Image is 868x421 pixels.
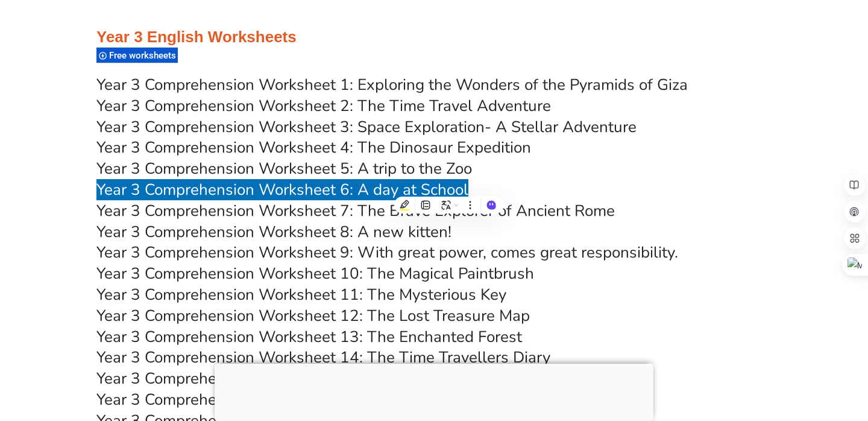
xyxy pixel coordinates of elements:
iframe: Advertisement [215,364,653,418]
a: Year 3 Comprehension Worksheet 4: The Dinosaur Expedition [96,137,531,158]
span: Free worksheets [109,50,180,61]
a: Year 3 Comprehension Worksheet 10: The Magical Paintbrush [96,263,534,284]
a: Year 3 Comprehension Worksheet 12: The Lost Treasure Map [96,305,530,326]
a: Year 3 Comprehension Worksheet 6: A day at School [96,179,468,200]
a: Year 3 Comprehension Worksheet 7: The Brave Explorer of Ancient Rome [96,200,615,221]
h3: Year 3 English Worksheets [96,27,772,48]
a: Year 3 Comprehension Worksheet 1: Exploring the Wonders of the Pyramids of Giza [96,74,688,95]
a: Year 3 Comprehension Worksheet 14: The Time Travellers Diary [96,347,550,368]
a: Year 3 Comprehension Worksheet 13: The Enchanted Forest [96,326,522,347]
a: Year 3 Comprehension Worksheet 11: The Mysterious Key [96,284,506,305]
a: Year 3 Comprehension Worksheet 5: A trip to the Zoo [96,158,472,179]
a: Year 3 Comprehension Worksheet 9: With great power, comes great responsibility. [96,242,678,263]
a: Year 3 Comprehension Worksheet 15: 10 points to Hufflepuff! [96,368,533,389]
a: Year 3 Comprehension Worksheet 8: A new kitten! [96,221,451,242]
a: Year 3 Comprehension Worksheet 2: The Time Travel Adventure [96,95,551,116]
div: Free worksheets [96,47,178,63]
a: Year 3 Comprehension Worksheet 3: Space Exploration- A Stellar Adventure [96,116,637,138]
iframe: Chat Widget [661,285,868,421]
a: Year 3 Comprehension Worksheet 16: The Friendly Dragon [96,389,512,410]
